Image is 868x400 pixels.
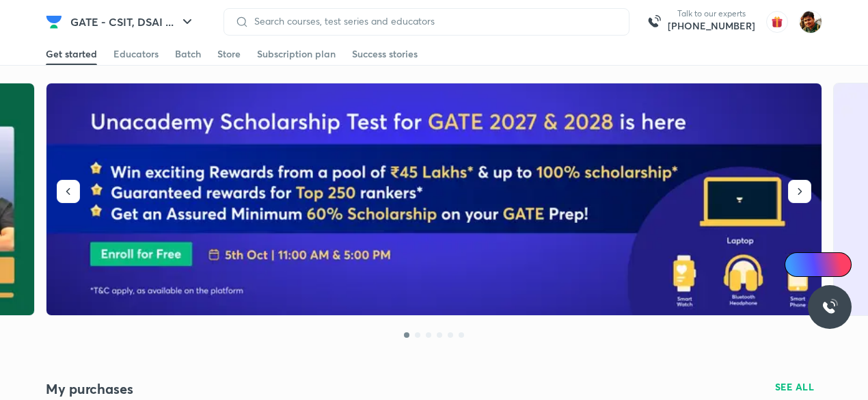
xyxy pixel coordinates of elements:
a: Subscription plan [257,43,336,65]
div: Success stories [352,47,418,61]
img: Company Logo [46,14,62,30]
a: Store [217,43,241,65]
img: avatar [766,11,788,33]
button: GATE - CSIT, DSAI ... [62,8,204,36]
a: Ai Doubts [785,252,852,277]
a: Batch [175,43,201,65]
div: Batch [175,47,201,61]
div: Store [217,47,241,61]
p: Talk to our experts [668,8,755,19]
a: Get started [46,43,97,65]
span: Ai Doubts [807,259,843,270]
a: [PHONE_NUMBER] [668,19,755,33]
a: Educators [113,43,159,65]
input: Search courses, test series and educators [249,16,618,27]
div: Subscription plan [257,47,336,61]
div: Educators [113,47,159,61]
div: Get started [46,47,97,61]
img: ttu [822,299,838,315]
span: SEE ALL [775,382,815,392]
button: SEE ALL [767,376,823,398]
img: SUVRO [799,10,822,34]
img: call-us [640,8,668,36]
h4: My purchases [46,380,434,398]
img: Icon [793,259,804,270]
a: Success stories [352,43,418,65]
